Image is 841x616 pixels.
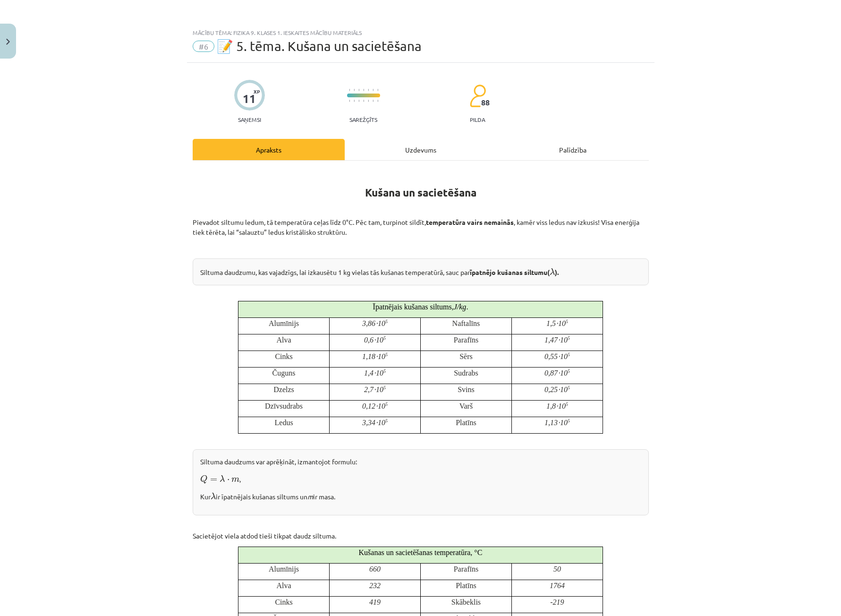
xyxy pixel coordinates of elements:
: J [454,303,457,311]
span: Ledus [275,419,293,427]
p: Kur ir īpatnējais kušanas siltums un ir masa. [200,490,641,502]
img: icon-short-line-57e1e144782c952c97e751825c79c345078a6d821885a25fce030b3d8c18986b.svg [363,100,364,102]
: 10 [378,402,385,410]
span: Skābeklis [451,598,481,606]
span: Cinks [275,352,292,360]
span: Varš [459,402,473,410]
: 419 [369,598,381,606]
div: Mācību tēma: Fizika 9. klases 1. ieskaites mācību materiāls [193,29,649,36]
sup: 5 [383,368,386,374]
span: = [210,478,217,482]
img: icon-short-line-57e1e144782c952c97e751825c79c345078a6d821885a25fce030b3d8c18986b.svg [349,89,350,91]
img: icon-short-line-57e1e144782c952c97e751825c79c345078a6d821885a25fce030b3d8c18986b.svg [373,89,374,91]
p: , [200,472,641,484]
sup: 5 [568,352,570,357]
sup: 5 [385,352,388,357]
: , [452,303,454,311]
: 0,55⋅ [544,352,560,360]
span: Naftalīns [452,319,480,327]
img: students-c634bb4e5e11cddfef0936a35e636f08e4e9abd3cc4e673bd6f9a4125e45ecb1.svg [469,84,486,108]
span: λ [550,268,555,275]
: 10 [378,352,385,360]
p: Sarežģīts [349,116,377,123]
sup: 5 [568,368,570,374]
img: icon-short-line-57e1e144782c952c97e751825c79c345078a6d821885a25fce030b3d8c18986b.svg [368,100,369,102]
: 10 [376,385,383,394]
: 219 [553,598,564,606]
div: Siltuma daudzumu, kas vajadzīgs, lai izkausētu 1 kg vielas tās kušanas temperatūrā, sauc par [193,258,649,285]
p: Saņemsi [234,116,265,123]
: 1,8⋅ [546,402,558,410]
img: icon-short-line-57e1e144782c952c97e751825c79c345078a6d821885a25fce030b3d8c18986b.svg [354,89,355,91]
div: Palīdzība [497,139,649,160]
span: m [231,478,239,482]
strong: ( ). [547,268,559,276]
sup: 5 [385,418,388,423]
span: Parafīns [454,336,478,344]
: 2,7⋅ [364,385,376,394]
span: Platīns [456,582,476,590]
span: #6 [193,41,214,52]
span: Čuguns [272,369,296,377]
sup: 5 [568,418,570,423]
strong: Kušana un sacietēšana [365,186,476,199]
b: temperatūra vairs nemainās [426,218,514,226]
span: λ [220,475,225,482]
: 10 [560,419,568,427]
span: Q [200,475,208,484]
span: Sērs [459,352,473,360]
: 1,18⋅ [362,352,378,360]
img: icon-short-line-57e1e144782c952c97e751825c79c345078a6d821885a25fce030b3d8c18986b.svg [358,89,359,91]
sup: 5 [383,335,386,341]
sup: 5 [566,402,568,407]
p: pilda [470,116,485,123]
span: λ [211,493,216,500]
: 10 [560,369,568,377]
: 10 [376,369,383,377]
sup: 5 [566,319,568,324]
p: Siltuma daudzums var aprēķināt, izmantojot formulu: [200,457,641,467]
span: Īpatnējais kušanas siltums [373,303,452,311]
span: Dzīvsudrabs [265,402,303,410]
div: Apraksts [193,139,345,160]
: 0,6⋅ [364,336,376,344]
span: Cinks [275,598,292,606]
div: 11 [243,92,256,105]
img: icon-short-line-57e1e144782c952c97e751825c79c345078a6d821885a25fce030b3d8c18986b.svg [377,100,378,102]
div: Uzdevums [345,139,497,160]
p: Pievadot siltumu ledum, tā temperatūra ceļas līdz 0°C. Pēc tam, turpinot sildīt, , kamēr viss led... [193,217,649,237]
span: Sudrabs [454,369,478,377]
: 1,5⋅ [546,319,558,327]
: 10 [378,319,385,327]
: 3,86⋅ [362,319,378,327]
img: icon-close-lesson-0947bae3869378f0d4975bcd49f059093ad1ed9edebbc8119c70593378902aed.svg [6,39,10,45]
img: icon-short-line-57e1e144782c952c97e751825c79c345078a6d821885a25fce030b3d8c18986b.svg [377,89,378,91]
img: icon-short-line-57e1e144782c952c97e751825c79c345078a6d821885a25fce030b3d8c18986b.svg [349,100,350,102]
: / [457,303,459,311]
img: icon-short-line-57e1e144782c952c97e751825c79c345078a6d821885a25fce030b3d8c18986b.svg [358,100,359,102]
: 10 [378,419,385,427]
img: icon-short-line-57e1e144782c952c97e751825c79c345078a6d821885a25fce030b3d8c18986b.svg [368,89,369,91]
span: Alumīnijs [269,565,299,573]
: 1764 [550,582,565,590]
span: Dzelzs [273,385,294,394]
: 10 [560,385,568,394]
: 1,13⋅ [544,419,560,427]
span: XP [254,89,260,94]
span: Alva [277,336,291,344]
: 232 [369,582,381,590]
: 10 [376,336,383,344]
span: 📝 5. tēma. Kušana un sacietēšana [217,38,422,54]
sup: 5 [568,385,570,390]
span: . [466,303,468,311]
: 1,4⋅ [364,369,376,377]
span: Kušanas un sacietēšanas temperatūra, °C [359,548,483,556]
sup: 5 [385,402,388,407]
: 0,87⋅ [544,369,560,377]
: 50 [553,565,561,573]
sup: 5 [568,335,570,341]
span: 88 [481,98,490,107]
span: Svins [458,385,475,394]
img: icon-short-line-57e1e144782c952c97e751825c79c345078a6d821885a25fce030b3d8c18986b.svg [354,100,355,102]
: 10 [560,336,568,344]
